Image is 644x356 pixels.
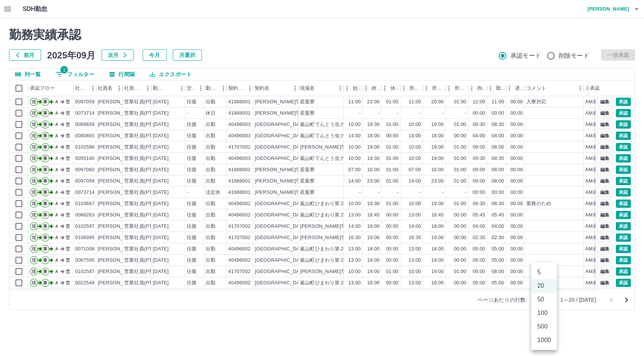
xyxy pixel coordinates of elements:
[531,320,557,333] li: 500
[531,293,557,306] li: 50
[531,265,557,279] li: 5
[531,306,557,320] li: 100
[531,279,557,293] li: 20
[531,333,557,347] li: 1000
